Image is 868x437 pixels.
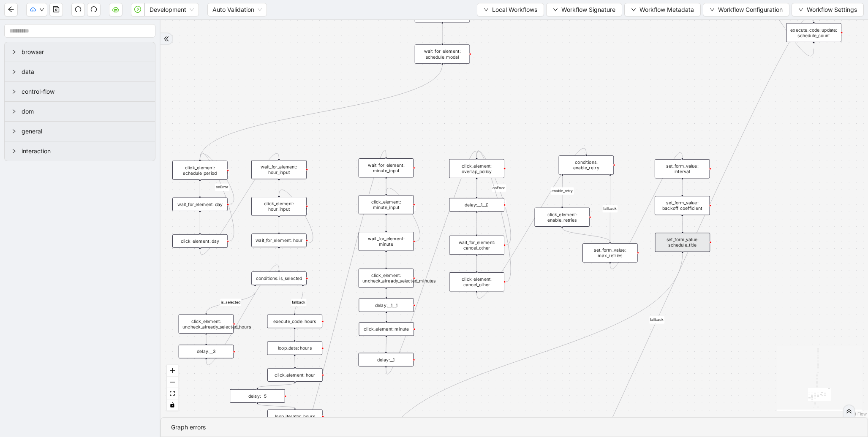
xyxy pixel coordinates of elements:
div: delay:__5 [230,389,285,403]
div: delay:__1 [359,353,414,366]
span: redo [90,6,97,13]
div: set_form_value: interval [655,159,710,178]
span: down [553,7,558,12]
div: conditions: is_selected [251,271,307,285]
button: save [49,3,63,16]
span: right [11,129,16,134]
div: wait_for_element: hour [251,233,307,247]
div: Graph errors [171,423,857,432]
div: click_element: minute_input [359,195,414,214]
span: Development [150,3,194,16]
span: control-flow [22,87,148,96]
g: Edge from set_form_value: max_retries to set_form_value: interval [610,152,682,269]
div: click_element: enable_retries [535,208,590,227]
span: data [22,67,148,76]
button: undo [71,3,85,16]
div: browser [5,42,155,62]
button: arrow-left [4,3,18,16]
div: click_element: day [172,234,228,248]
div: dom [5,102,155,121]
div: wait_for_element: minute_input [359,158,414,177]
span: Workflow Metadata [639,5,694,14]
div: loop_data: hours [267,341,322,355]
button: downWorkflow Signature [546,3,622,16]
button: downWorkflow Settings [792,3,864,16]
div: set_form_value: backoff_coefficient [655,196,710,215]
div: click_element: minute [359,322,414,336]
g: Edge from click_element: cancel_other to conditions: enable_retry [477,148,586,299]
div: click_element: schedule_button [415,3,470,22]
div: loop_iterator: hours [267,410,323,423]
span: right [11,149,16,154]
span: cloud-server [112,6,119,13]
g: Edge from click_element: cancel_other to click_element: overlap_policy [477,151,511,282]
button: toggle interactivity [167,399,178,411]
div: set_form_value: max_retries [582,243,638,262]
div: delay:__1__0 [449,198,504,212]
button: zoom out [167,377,178,388]
div: execute_code: hours [267,315,322,328]
g: Edge from conditions: is_selected to click_element: uncheck_already_selected_hours [206,292,255,313]
span: Workflow Signature [561,5,615,14]
span: right [11,49,16,54]
span: interaction [22,147,148,156]
div: wait_for_element: day [172,198,228,211]
div: click_element: schedule_period [172,161,228,180]
span: general [22,127,148,136]
div: click_element: hour_input [251,197,307,216]
button: cloud-uploaddown [26,3,47,16]
span: undo [75,6,82,13]
div: delay:__3 [179,345,234,358]
div: click_element: overlap_policy [449,159,504,178]
div: execute_code: update: schedule_count [786,23,841,42]
button: downLocal Workflows [477,3,544,16]
div: general [5,122,155,141]
g: Edge from conditions: is_selected to execute_code: hours [291,292,307,313]
button: downWorkflow Configuration [703,3,789,16]
span: right [11,109,16,114]
div: click_element: uncheck_already_selected_minutes [359,269,414,288]
div: interaction [5,141,155,161]
div: conditions: enable_retry [559,155,614,174]
g: Edge from wait_for_element: hour to click_element: hour_input [279,190,313,243]
g: Edge from click_element: minute to delay:__1 [386,337,386,352]
g: Edge from conditions: enable_retry to set_form_value: max_retries [603,176,618,242]
div: wait_for_element: cancel_other [449,236,504,255]
span: Local Workflows [492,5,537,14]
div: set_form_value: schedule_title [655,233,710,252]
div: click_element: hour [267,368,323,382]
span: play-circle [134,6,141,13]
g: Edge from wait_for_element: minute to click_element: minute_input [386,188,420,241]
span: right [11,89,16,94]
span: cloud-upload [30,7,36,13]
div: wait_for_element: hour_input [251,160,307,179]
span: arrow-left [8,6,14,13]
g: Edge from click_element: enable_retries to set_form_value: max_retries [562,228,610,242]
span: Workflow Configuration [718,5,783,14]
span: dom [22,107,148,116]
span: down [484,7,489,12]
button: redo [87,3,101,16]
div: click_element: uncheck_already_selected_hours [179,315,234,334]
div: control-flow [5,82,155,101]
g: Edge from click_element: day to click_element: schedule_period [200,153,234,241]
g: Edge from delay:__3 to conditions: is_selected [206,265,279,365]
span: browser [22,47,148,57]
span: down [39,7,44,12]
button: fit view [167,388,178,399]
div: data [5,62,155,81]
